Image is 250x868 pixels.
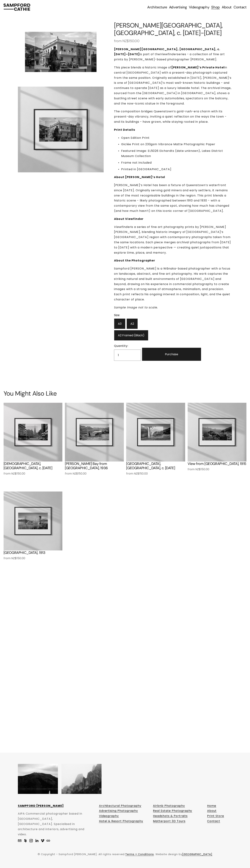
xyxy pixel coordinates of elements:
a: SAMPFORD [PERSON_NAME] [18,803,64,809]
p: Frame not included [121,160,232,165]
div: View from [GEOGRAPHIC_DATA], 1915 [188,462,246,466]
img: Black and white fine art print of Eichardt’s Hotel in Queenstown, blending archival and modern ph... [18,87,104,172]
p: is part of the series - a collection of fine art prints by [PERSON_NAME]-based photographer [PERS... [114,47,232,62]
a: Airbnb Photography [153,803,185,809]
a: Headshots & Portraits [153,814,187,819]
a: sam@sampfordcathie.com [18,839,21,842]
p: Printed in [GEOGRAPHIC_DATA] [121,167,232,172]
a: Videography [99,814,119,819]
strong: [PERSON_NAME][GEOGRAPHIC_DATA], [GEOGRAPHIC_DATA], c. [DATE]–[DATE] [114,47,221,56]
em: Viewfinder [114,225,131,229]
div: from NZ$150.00 [114,39,232,43]
p: © Copyright - Sampford [PERSON_NAME]. All rights reserved. . Website design by [18,852,232,857]
a: Roy's Bay from Mount Iron, 1936 [65,403,124,477]
a: Real Estate Photography [153,808,192,814]
h2: You Might Also Like [4,390,247,397]
img: Some moody shots from a recent trip up to the Clay Cliffs with the gang 📸 @lisaslensnz @nathanhil... [61,759,102,799]
div: [PERSON_NAME] Bay from [GEOGRAPHIC_DATA], 1936 [65,462,124,470]
p: AIPA Commercial photographer based in [GEOGRAPHIC_DATA], [GEOGRAPHIC_DATA]. Specialised in archit... [18,811,88,837]
strong: About the Photographer [114,258,155,263]
a: Contact [234,5,246,10]
a: Glendhu Bay, 1913 [4,492,62,560]
div: [GEOGRAPHIC_DATA], 1913 [4,550,45,555]
div: from NZ$150.00 [188,467,246,472]
strong: [PERSON_NAME]’s Private Hotel [171,65,224,69]
div: from NZ$150.00 [65,472,124,476]
p: Open Edition Print [121,135,232,141]
a: About [207,808,217,814]
a: Matterport 3D Tours [153,819,185,824]
a: Contact [207,819,220,824]
label: A2 Framed (Black) [114,330,148,341]
em: Viewfinder [160,52,177,56]
label: Quantity: [114,343,141,349]
p: is a series of fine art photography prints by [PERSON_NAME] [PERSON_NAME], blending historic imag... [114,225,232,255]
a: Videography [189,5,209,10]
h1: [PERSON_NAME][GEOGRAPHIC_DATA], [GEOGRAPHIC_DATA], c. [DATE]-[DATE] [114,22,232,37]
input: Quantity [114,350,141,361]
a: Sampford Cathie [29,839,33,842]
a: folder dropdown [147,5,167,10]
a: [GEOGRAPHIC_DATA] [182,852,212,857]
a: Sampford Cathie [35,839,39,842]
div: from NZ$150.00 [4,472,62,476]
a: Terms + Conditions [125,852,154,857]
strong: About Viewfinder [114,217,143,221]
a: Architectural Photography [99,803,141,809]
span: [GEOGRAPHIC_DATA] [182,852,212,856]
div: Size: [114,313,173,317]
p: Featured Image: EL5026 Eichardts (date unknown), Lakes District Museum Collection [121,148,232,159]
a: Home [207,803,216,809]
a: Shop [211,5,220,10]
button: Purchase [142,348,201,361]
span: Purchase [165,352,178,356]
a: Fernhill, Queenstown, c. 1926 [126,403,185,477]
p: The composition bridges Queenstown’s gold-rush-era charm with its present-day vibrancy, inviting ... [114,109,232,124]
a: Hotel & Resort Photography [99,819,143,824]
div: [GEOGRAPHIC_DATA], [GEOGRAPHIC_DATA], c. [DATE] [126,462,185,470]
a: Sampford Cathie [41,839,44,842]
label: A3 [114,318,125,329]
div: from NZ$150.00 [126,472,185,476]
a: View from Queenstown Hill, 1915 [188,403,246,472]
p: [PERSON_NAME]’s Hotel has been a fixture of Queenstown’s waterfront since [DATE]. Originally serv... [114,183,232,214]
em: Sample image not to scale. [114,305,158,310]
a: folder dropdown [169,5,187,10]
a: Houzz [24,839,27,842]
p: Sampford [PERSON_NAME] is a Wānaka-based photographer with a focus on landscape, abstract, and fi... [114,266,232,302]
div: Gallery [18,22,104,172]
label: A2 [127,318,138,329]
a: Print Store [207,814,224,819]
a: About [222,5,232,10]
div: from NZ$150.00 [4,556,45,560]
strong: SAMPFORD [PERSON_NAME] [18,804,64,808]
p: Giclée Print on 230gsm Vibrance Matte Photographic Paper [121,142,232,147]
span: Architecture [147,5,167,9]
strong: Print Details [114,128,135,132]
span: Advertising [169,5,187,9]
strong: About [PERSON_NAME]’s Hotel [114,175,165,179]
img: Say what you will about the inversion, but it does make for some cool landscape shots 📷 [18,759,58,799]
a: First Church, Dunedin, c. 1900 [4,403,62,477]
a: Advertising Photography [99,808,138,814]
img: Sampford Cathie Photo + Video [4,4,30,11]
div: [DEMOGRAPHIC_DATA], [GEOGRAPHIC_DATA], c. [DATE] [4,462,62,470]
a: URL [46,839,50,842]
p: This piece blends a historic image of in central [GEOGRAPHIC_DATA] with a present-day photograph ... [114,65,232,106]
